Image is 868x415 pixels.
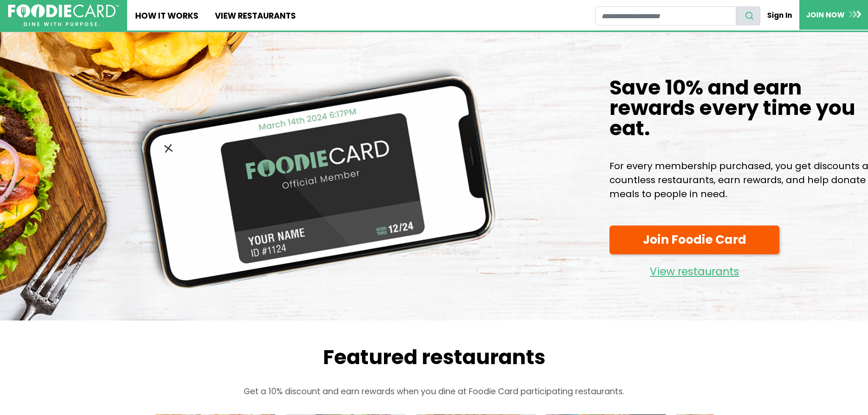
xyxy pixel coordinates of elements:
[760,6,799,25] a: Sign In
[736,6,760,25] button: search
[609,226,780,255] a: Join Foodie Card
[609,259,780,280] a: View restaurants
[8,4,119,27] img: FoodieCard; Eat, Drink, Save, Donate
[137,345,731,370] h2: Featured restaurants
[137,386,731,398] p: Get a 10% discount and earn rewards when you dine at Foodie Card participating restaurants.
[595,6,736,25] input: restaurant search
